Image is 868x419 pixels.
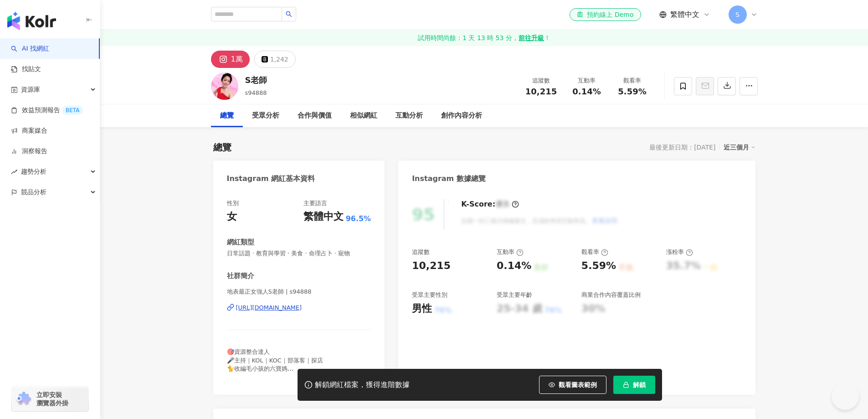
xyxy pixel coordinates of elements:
div: 互動率 [497,248,524,256]
div: 解鎖網紅檔案，獲得進階數據 [315,380,410,390]
img: KOL Avatar [211,72,238,100]
div: 性別 [227,199,239,207]
strong: 前往升級 [519,33,544,42]
div: 受眾主要性別 [412,291,447,299]
div: 商業合作內容覆蓋比例 [581,291,641,299]
span: 5.59% [618,87,646,96]
span: 解鎖 [633,381,646,388]
a: searchAI 找網紅 [11,44,49,53]
a: 預約線上 Demo [570,8,641,21]
span: 立即安裝 瀏覽器外掛 [36,391,68,407]
div: 追蹤數 [524,76,559,85]
div: 1,242 [270,53,288,66]
div: 預約線上 Demo [577,10,633,19]
div: 男性 [412,302,432,316]
div: 女 [227,210,237,224]
a: 洞察報告 [11,147,47,156]
img: logo [7,12,56,30]
div: 相似網紅 [350,110,377,121]
span: 🎯資源整合達人 🎤主持｜KOL｜KOC｜部落客｜探店 🐈收編毛小孩的六寶媽 🐶🐈員[PERSON_NAME]到府寵物保母 ✌️心想必成製造機 ❤️用善與愛影響生命 [227,348,332,397]
span: 日常話題 · 教育與學習 · 美食 · 命理占卜 · 寵物 [227,249,371,258]
span: rise [11,169,17,175]
div: 追蹤數 [412,248,430,256]
div: Instagram 網紅基本資料 [227,174,315,184]
span: 繁體中文 [670,10,699,20]
a: 找貼文 [11,65,41,74]
div: 受眾分析 [252,110,279,121]
div: 總覽 [220,110,234,121]
div: 總覽 [213,141,231,154]
div: 受眾主要年齡 [497,291,532,299]
button: 1萬 [211,51,250,68]
div: 創作內容分析 [441,110,482,121]
div: K-Score : [461,199,519,209]
a: chrome extension立即安裝 瀏覽器外掛 [12,387,88,411]
span: search [286,11,292,17]
span: 地表最正女強人S老師 | s94888 [227,288,371,296]
a: 試用時間尚餘：1 天 13 時 53 分，前往升級！ [100,30,868,46]
div: 最後更新日期：[DATE] [649,144,715,151]
div: 繁體中文 [303,210,344,224]
div: 觀看率 [581,248,608,256]
img: chrome extension [15,392,32,406]
span: 0.14% [572,87,601,96]
div: 漲粉率 [666,248,693,256]
div: 近三個月 [724,141,755,153]
div: 觀看率 [615,76,650,85]
div: 1萬 [231,53,243,66]
span: S [735,10,740,20]
div: 社群簡介 [227,271,254,281]
div: 10,215 [412,259,451,273]
button: 1,242 [254,51,296,68]
span: 競品分析 [21,182,46,202]
button: 觀看圖表範例 [539,376,606,394]
div: 合作與價值 [298,110,332,121]
div: 0.14% [497,259,531,273]
div: [URL][DOMAIN_NAME] [236,304,302,312]
span: 10,215 [525,87,557,96]
div: 5.59% [581,259,616,273]
div: 網紅類型 [227,238,254,247]
div: Instagram 數據總覽 [412,174,486,184]
span: 資源庫 [21,79,40,100]
div: 互動率 [570,76,604,85]
a: [URL][DOMAIN_NAME] [227,304,371,312]
span: s94888 [245,89,267,96]
a: 效益預測報告BETA [11,106,83,115]
a: 商案媒合 [11,126,47,135]
button: 解鎖 [613,376,655,394]
span: 觀看圖表範例 [559,381,597,388]
span: 趨勢分析 [21,161,46,182]
div: 互動分析 [395,110,423,121]
div: S老師 [245,74,267,86]
span: 96.5% [346,214,371,224]
div: 主要語言 [303,199,327,207]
